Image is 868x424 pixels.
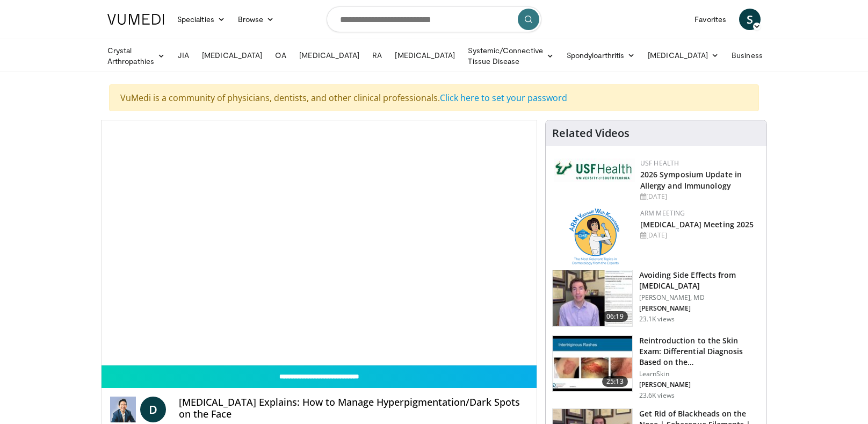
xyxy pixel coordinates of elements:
p: [PERSON_NAME] [639,380,760,389]
a: Favorites [688,9,733,30]
h3: Reintroduction to the Skin Exam: Differential Diagnosis Based on the… [639,335,760,368]
a: Spondyloarthritis [560,45,641,66]
a: Specialties [171,9,232,30]
div: [DATE] [640,192,758,202]
a: USF Health [640,159,679,168]
p: LearnSkin [639,370,760,378]
h4: [MEDICAL_DATA] Explains: How to Manage Hyperpigmentation/Dark Spots on the Face [179,397,528,420]
div: VuMedi is a community of physicians, dentists, and other clinical professionals. [109,84,759,111]
input: Search topics, interventions [327,6,541,32]
img: VuMedi Logo [107,14,164,25]
span: 06:19 [602,311,628,322]
span: 25:13 [602,376,628,387]
h3: Avoiding Side Effects from [MEDICAL_DATA] [639,270,760,291]
video-js: Video Player [102,120,537,365]
a: 2026 Symposium Update in Allergy and Immunology [640,169,742,191]
a: 25:13 Reintroduction to the Skin Exam: Differential Diagnosis Based on the… LearnSkin [PERSON_NAM... [552,335,760,400]
a: Crystal Arthropathies [101,45,171,67]
p: 23.6K views [639,391,675,400]
a: [MEDICAL_DATA] [388,45,461,66]
a: 06:19 Avoiding Side Effects from [MEDICAL_DATA] [PERSON_NAME], MD [PERSON_NAME] 23.1K views [552,270,760,327]
a: Business [725,45,780,66]
h4: Related Videos [552,127,630,140]
img: 6f9900f7-f6e7-4fd7-bcbb-2a1dc7b7d476.150x105_q85_crop-smart_upscale.jpg [553,270,632,326]
img: Daniel Sugai, MD [110,397,136,422]
img: 6ba8804a-8538-4002-95e7-a8f8012d4a11.png.150x105_q85_autocrop_double_scale_upscale_version-0.2.jpg [554,159,635,182]
a: [MEDICAL_DATA] [196,45,269,66]
a: Click here to set your password [440,92,567,104]
p: [PERSON_NAME] [639,304,760,313]
a: [MEDICAL_DATA] [641,45,725,66]
a: [MEDICAL_DATA] Meeting 2025 [640,219,754,229]
a: ARM Meeting [640,209,685,218]
p: [PERSON_NAME], MD [639,293,760,302]
div: [DATE] [640,231,758,240]
a: JIA [171,45,196,66]
a: Systemic/Connective Tissue Disease [461,45,560,67]
a: RA [366,45,388,66]
a: Browse [232,9,281,30]
img: 022c50fb-a848-4cac-a9d8-ea0906b33a1b.150x105_q85_crop-smart_upscale.jpg [553,336,632,392]
a: S [739,9,761,30]
a: OA [269,45,293,66]
p: 23.1K views [639,315,675,324]
a: D [140,397,166,422]
img: 89a28c6a-718a-466f-b4d1-7c1f06d8483b.png.150x105_q85_autocrop_double_scale_upscale_version-0.2.png [569,209,619,265]
a: [MEDICAL_DATA] [293,45,366,66]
